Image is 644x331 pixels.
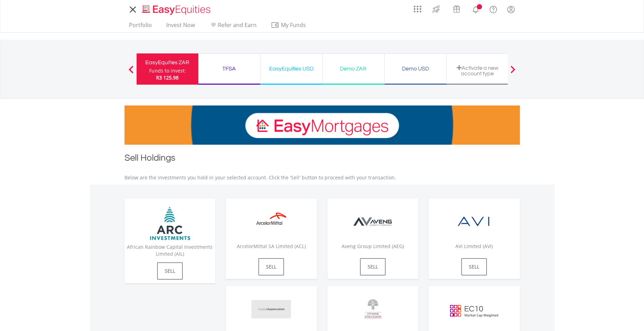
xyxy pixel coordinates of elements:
a: SELL [157,262,183,280]
h1: Sell Holdings [124,152,520,167]
div: Demo ZAR [327,64,380,74]
a: AppsGrid [409,2,426,13]
span: R3 125.98 [156,74,179,81]
span: My Funds [271,20,316,29]
span: Refer and Earn [218,21,257,29]
div: Funds to invest: [149,67,186,74]
a: Notifications [467,2,484,16]
span: Aveng Group Limited (AEG) [342,243,404,249]
a: Refer and Earn [206,22,259,32]
a: Portfolio [126,22,155,32]
img: EQU.ZA.ACL.png [245,205,297,238]
span: AVI Limited (AVI) [455,243,493,249]
a: SELL [461,258,487,275]
div: EasyEquities ZAR [141,58,194,67]
img: EQU.ZA.CTA.png [245,293,297,325]
img: EQU.ZA.AIL.png [144,205,196,242]
img: grid-menu-icon.svg [414,5,421,13]
img: EQU.ZA.AEG.png [347,205,399,238]
img: vouchers-v2.svg [451,3,462,15]
span: African Rainbow Capital Investments Limited (AIL) [127,244,213,257]
a: Invest Now [163,22,198,32]
img: EasyEquities_Logo.png [141,4,213,16]
a: My Profile [502,2,520,17]
p: Below are the investments you hold in your selected account. Click the 'Sell' button to proceed w... [124,174,520,181]
img: thrive-v2.svg [430,3,442,15]
a: FAQ's and Support [484,2,502,16]
div: EasyEquities USD [265,64,318,74]
img: EC10.EC.EC10.png [448,293,500,329]
a: SELL [360,258,386,275]
img: EQU.ZA.CLH.png [347,293,399,325]
a: Home page [139,2,213,16]
div: Activate a new account type [451,65,504,76]
span: ArcelorMittal SA Limited (ACL) [237,243,306,249]
div: TFSA [203,64,256,74]
img: EQU.ZA.AVI.png [448,205,500,238]
img: EasyMortage Promotion Banner [124,105,520,145]
a: SELL [258,258,284,275]
div: Demo USD [389,64,442,74]
a: Vouchers [446,2,467,15]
